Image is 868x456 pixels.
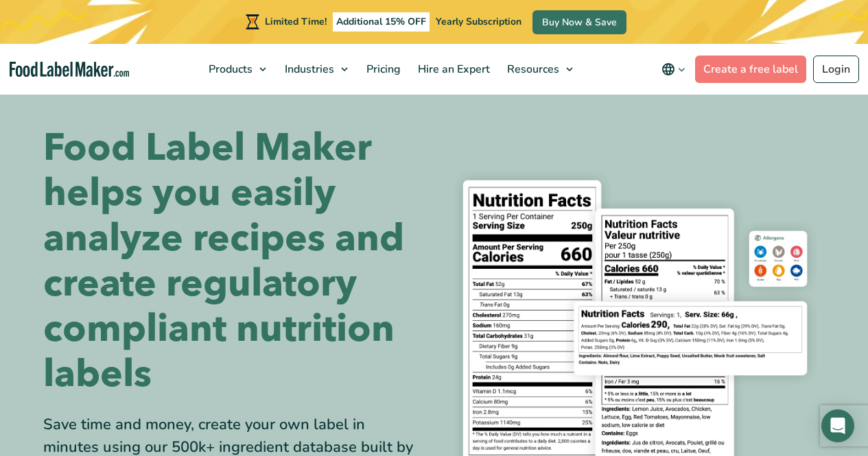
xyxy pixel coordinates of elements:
span: Hire an Expert [414,62,491,77]
span: Industries [281,62,336,77]
a: Resources [499,44,580,95]
span: Pricing [362,62,402,77]
a: Hire an Expert [410,44,495,95]
div: Open Intercom Messenger [821,409,854,442]
span: Yearly Subscription [436,15,521,28]
a: Create a free label [695,56,806,83]
a: Industries [277,44,355,95]
span: Products [204,62,254,77]
a: Pricing [358,44,406,95]
span: Resources [503,62,561,77]
span: Limited Time! [265,15,327,28]
a: Login [813,56,859,83]
span: Additional 15% OFF [333,12,430,32]
a: Products [200,44,273,95]
a: Buy Now & Save [532,10,626,34]
h1: Food Label Maker helps you easily analyze recipes and create regulatory compliant nutrition labels [43,125,424,397]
